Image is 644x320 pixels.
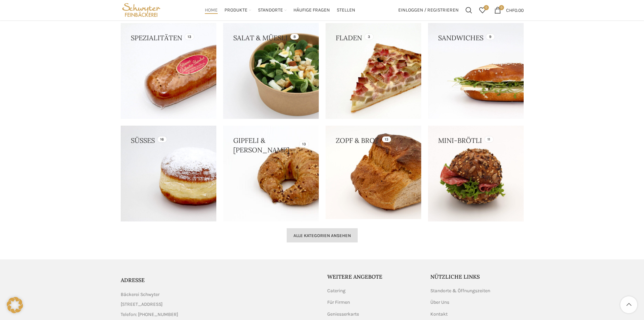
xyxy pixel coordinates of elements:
a: 0 CHF0.00 [491,3,527,17]
a: Home [205,3,218,17]
bdi: 0.00 [506,7,524,13]
span: CHF [506,7,515,13]
a: Kontakt [430,311,448,318]
a: Produkte [224,3,251,17]
span: 0 [484,5,489,10]
a: Catering [327,287,346,294]
span: Home [205,7,218,14]
span: 0 [499,5,504,10]
a: Geniesserkarte [327,311,360,318]
div: Meine Wunschliste [476,3,489,17]
h5: Nützliche Links [430,273,524,280]
span: ADRESSE [121,277,145,283]
span: Einloggen / Registrieren [398,8,459,13]
a: Für Firmen [327,299,351,306]
span: Häufige Fragen [293,7,330,14]
span: Stellen [337,7,355,14]
h5: Weitere Angebote [327,273,421,280]
a: Häufige Fragen [293,3,330,17]
a: Stellen [337,3,355,17]
div: Main navigation [165,3,395,17]
a: Standorte & Öffnungszeiten [430,287,491,294]
span: Standorte [258,7,283,14]
a: List item link [121,311,317,318]
span: Produkte [224,7,247,14]
a: Standorte [258,3,287,17]
a: Scroll to top button [620,296,637,313]
a: Site logo [121,7,162,13]
span: Bäckerei Schwyter [121,291,160,298]
span: Alle Kategorien ansehen [293,233,351,238]
a: Alle Kategorien ansehen [287,228,358,242]
a: Über Uns [430,299,450,306]
span: [STREET_ADDRESS] [121,301,163,308]
a: Einloggen / Registrieren [395,3,462,17]
a: Suchen [462,3,476,17]
a: 0 [476,3,489,17]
